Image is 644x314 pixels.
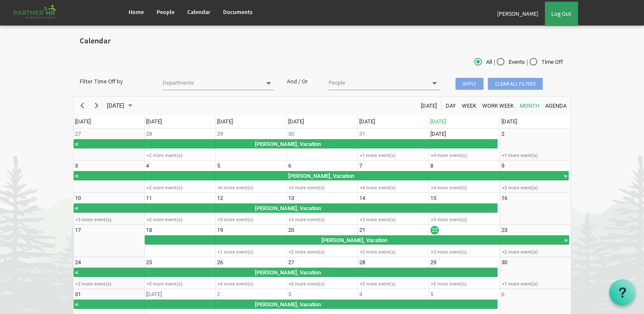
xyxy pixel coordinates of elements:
[359,290,362,299] div: Thursday, September 4, 2025
[518,100,541,111] button: Month
[430,290,433,299] div: Friday, September 5, 2025
[146,194,152,203] div: Monday, August 11, 2025
[405,56,571,69] div: | |
[429,249,499,255] div: +3 more event(s)
[145,281,215,287] div: +5 more event(s)
[216,281,286,287] div: +4 more event(s)
[460,100,478,111] button: Week
[79,268,498,277] div: [PERSON_NAME], Vacation
[217,226,223,234] div: Tuesday, August 19, 2025
[187,8,210,16] span: Calendar
[288,258,294,267] div: Wednesday, August 27, 2025
[129,8,144,16] span: Home
[488,78,543,90] span: Clear all filters
[497,58,525,66] span: Events
[430,162,433,170] div: Friday, August 8, 2025
[359,162,362,170] div: Thursday, August 7, 2025
[359,258,365,267] div: Thursday, August 28, 2025
[359,226,365,234] div: Thursday, August 21, 2025
[79,171,563,180] div: [PERSON_NAME], Vacation
[91,100,102,111] button: Next
[444,100,457,111] button: Day
[359,130,365,138] div: Thursday, July 31, 2025
[358,217,428,223] div: +3 more event(s)
[74,171,569,180] div: Sheeba Colvine, Vacation Begin From Friday, August 1, 2025 at 12:00:00 AM GMT-04:00 Ends At Frida...
[358,281,428,287] div: +5 more event(s)
[217,290,220,299] div: Tuesday, September 2, 2025
[455,78,484,90] span: Apply
[474,58,492,66] span: All
[420,100,438,111] span: [DATE]
[545,2,578,26] a: Log Out
[288,162,291,170] div: Wednesday, August 6, 2025
[500,185,570,191] div: +3 more event(s)
[75,226,81,234] div: Sunday, August 17, 2025
[445,100,457,111] span: Day
[74,268,498,277] div: Alberto Munoz, Vacation Begin From Monday, August 18, 2025 at 12:00:00 AM GMT-04:00 Ends At Frida...
[157,8,175,16] span: People
[217,118,233,125] span: [DATE]
[75,290,81,299] div: Sunday, August 31, 2025
[79,140,498,148] div: [PERSON_NAME], Vacation
[104,97,137,114] div: August 2025
[461,100,477,111] span: Week
[500,152,570,159] div: +1 more event(s)
[73,77,156,86] div: Filter Time Off by
[501,130,504,138] div: Saturday, August 2, 2025
[501,118,517,125] span: [DATE]
[217,194,223,203] div: Tuesday, August 12, 2025
[358,152,428,159] div: +1 more event(s)
[429,152,499,159] div: +4 more event(s)
[80,37,565,46] h2: Calendar
[501,258,507,267] div: Saturday, August 30, 2025
[216,249,286,255] div: +1 more event(s)
[146,162,149,170] div: Monday, August 4, 2025
[358,249,428,255] div: +2 more event(s)
[288,130,294,138] div: Wednesday, July 30, 2025
[544,100,568,111] button: Agenda
[223,8,252,16] span: Documents
[429,185,499,191] div: +4 more event(s)
[76,100,88,111] button: Previous
[359,194,365,203] div: Thursday, August 14, 2025
[430,226,439,234] div: Friday, August 22, 2025
[329,77,427,89] input: People
[146,290,162,299] div: Monday, September 1, 2025
[74,281,144,287] div: +2 more event(s)
[481,100,515,111] span: Work Week
[79,204,498,212] div: [PERSON_NAME], Vacation
[288,194,294,203] div: Wednesday, August 13, 2025
[145,185,215,191] div: +2 more event(s)
[430,118,446,125] span: [DATE]
[544,100,567,111] span: Agenda
[75,162,78,170] div: Sunday, August 3, 2025
[146,226,152,234] div: Monday, August 18, 2025
[287,217,357,223] div: +3 more event(s)
[501,162,504,170] div: Saturday, August 9, 2025
[74,217,144,223] div: +3 more event(s)
[89,97,104,114] div: next period
[501,194,507,203] div: Saturday, August 16, 2025
[217,162,220,170] div: Tuesday, August 5, 2025
[74,139,498,148] div: Ilse Fick, Vacation Begin From Monday, July 14, 2025 at 12:00:00 AM GMT-04:00 Ends At Friday, Aug...
[288,226,294,234] div: Wednesday, August 20, 2025
[217,130,223,138] div: Tuesday, July 29, 2025
[287,249,357,255] div: +2 more event(s)
[216,185,286,191] div: +6 more event(s)
[216,217,286,223] div: +5 more event(s)
[429,281,499,287] div: +5 more event(s)
[146,118,162,125] span: [DATE]
[430,194,436,203] div: Friday, August 15, 2025
[217,258,223,267] div: Tuesday, August 26, 2025
[145,152,215,159] div: +2 more event(s)
[105,100,136,111] button: August 2025
[500,249,570,255] div: +2 more event(s)
[79,300,498,308] div: [PERSON_NAME], Vacation
[75,194,81,203] div: Sunday, August 10, 2025
[287,185,357,191] div: +3 more event(s)
[75,97,89,114] div: previous period
[358,185,428,191] div: +4 more event(s)
[287,281,357,287] div: +5 more event(s)
[419,100,438,111] button: Today
[146,258,152,267] div: Monday, August 25, 2025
